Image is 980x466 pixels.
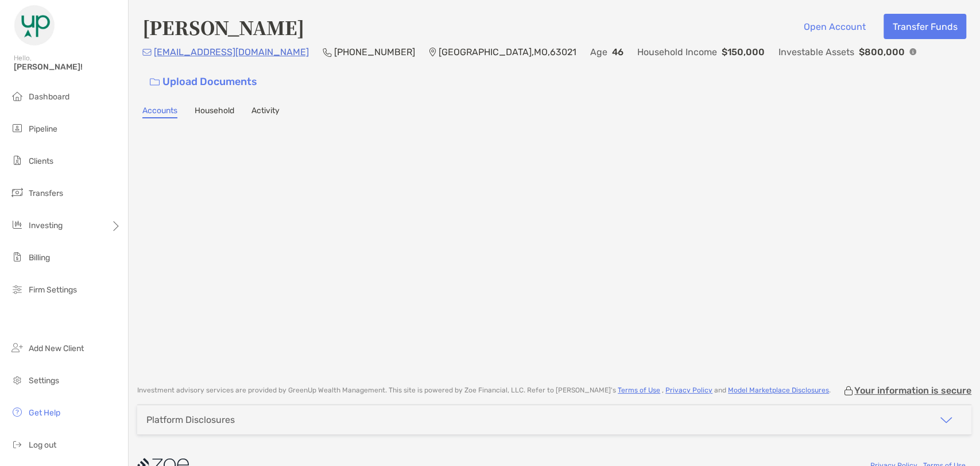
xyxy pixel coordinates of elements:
img: investing icon [10,218,24,232]
button: Open Account [795,14,874,39]
img: Info Icon [909,48,916,55]
p: Investment advisory services are provided by GreenUp Wealth Management . This site is powered by ... [137,386,831,395]
a: Upload Documents [142,70,265,94]
span: Pipeline [29,124,57,134]
span: Dashboard [29,92,69,102]
img: icon arrow [939,413,953,427]
img: add_new_client icon [10,341,24,355]
img: dashboard icon [10,89,24,103]
a: Household [195,106,234,118]
img: get-help icon [10,405,24,419]
div: Platform Disclosures [146,414,235,425]
p: Your information is secure [854,385,971,396]
img: transfers icon [10,186,24,199]
span: Clients [29,156,53,166]
p: Household Income [637,45,717,59]
p: [PHONE_NUMBER] [334,45,415,59]
h4: [PERSON_NAME] [142,14,304,40]
a: Privacy Policy [665,386,712,394]
img: Zoe Logo [14,5,55,46]
p: [GEOGRAPHIC_DATA] , MO , 63021 [439,45,576,59]
img: settings icon [10,373,24,387]
a: Activity [251,106,280,118]
img: billing icon [10,250,24,264]
img: logout icon [10,437,24,451]
img: Location Icon [429,48,436,57]
img: Email Icon [142,49,152,56]
p: 46 [612,45,623,59]
span: Get Help [29,408,60,418]
span: Add New Client [29,344,84,353]
a: Terms of Use [618,386,660,394]
img: button icon [150,78,160,86]
span: Firm Settings [29,285,77,295]
p: [EMAIL_ADDRESS][DOMAIN_NAME] [154,45,309,59]
a: Model Marketplace Disclosures [728,386,829,394]
span: Transfers [29,188,63,198]
img: clients icon [10,153,24,167]
img: firm-settings icon [10,282,24,296]
span: [PERSON_NAME]! [14,62,121,72]
img: Phone Icon [323,48,332,57]
p: Investable Assets [778,45,854,59]
p: Age [590,45,607,59]
span: Log out [29,440,56,450]
button: Transfer Funds [884,14,966,39]
span: Billing [29,253,50,263]
img: pipeline icon [10,121,24,135]
p: $150,000 [722,45,765,59]
span: Investing [29,221,63,230]
p: $800,000 [859,45,905,59]
span: Settings [29,376,59,386]
a: Accounts [142,106,177,118]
